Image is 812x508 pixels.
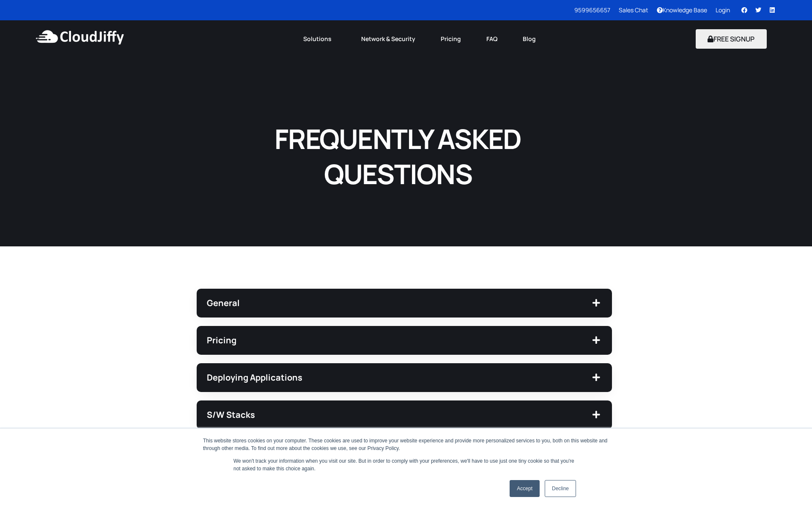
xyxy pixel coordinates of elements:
span: General [207,299,591,307]
button: FREE SIGNUP [696,29,767,49]
a: Pricing [428,30,474,48]
a: Login [716,6,730,14]
a: Accept [510,480,540,497]
span: Deploying Applications [207,373,591,382]
a: Decline [545,480,576,497]
h1: FREQUENTLY ASKED QUESTIONS [199,121,597,191]
a: Knowledge Base [657,6,707,14]
div: This website stores cookies on your computer. These cookies are used to improve your website expe... [203,437,609,452]
a: FREE SIGNUP [696,34,767,44]
a: Blog [510,30,549,48]
span: Pricing [207,336,591,345]
span: S/W Stacks [207,411,591,419]
a: Network & Security [348,30,428,48]
a: Sales Chat [619,6,648,14]
a: Solutions [291,30,348,48]
a: 9599656657 [574,6,610,14]
p: We won't track your information when you visit our site. But in order to comply with your prefere... [233,457,579,472]
a: FAQ [474,30,510,48]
